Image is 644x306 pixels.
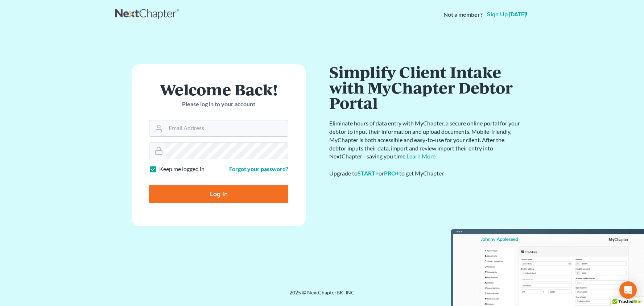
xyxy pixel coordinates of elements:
input: Email Address [166,120,288,136]
a: Sign up [DATE]! [486,12,529,17]
a: START+ [358,170,379,177]
a: Learn More [406,153,435,160]
div: Upgrade to or to get MyChapter [329,169,521,178]
a: Forgot your password? [229,165,288,172]
a: PRO+ [384,170,399,177]
div: Open Intercom Messenger [619,281,637,299]
strong: Not a member? [443,11,483,19]
p: Eliminate hours of data entry with MyChapter, a secure online portal for your debtor to input the... [329,119,521,161]
h1: Welcome Back! [149,82,288,97]
div: 2025 © NextChapterBK, INC [115,289,529,302]
p: Please log in to your account [149,100,288,108]
label: Keep me logged in [159,165,205,173]
input: Log In [149,185,288,203]
h1: Simplify Client Intake with MyChapter Debtor Portal [329,64,521,111]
